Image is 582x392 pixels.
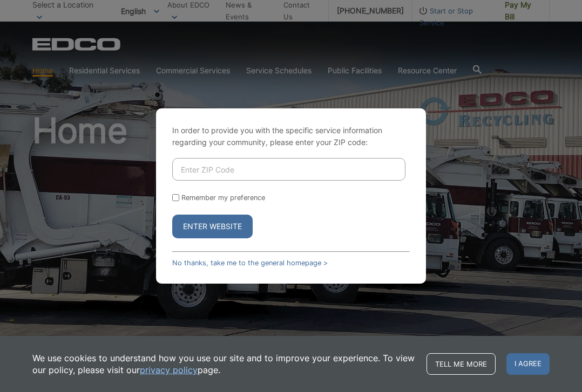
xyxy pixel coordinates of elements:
[172,158,405,181] input: Enter ZIP Code
[140,364,198,376] a: privacy policy
[172,125,410,148] p: In order to provide you with the specific service information regarding your community, please en...
[181,194,265,202] label: Remember my preference
[506,353,550,375] span: I agree
[172,259,328,267] a: No thanks, take me to the general homepage >
[427,353,496,375] a: Tell me more
[32,352,416,376] p: We use cookies to understand how you use our site and to improve your experience. To view our pol...
[172,215,253,238] button: Enter Website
